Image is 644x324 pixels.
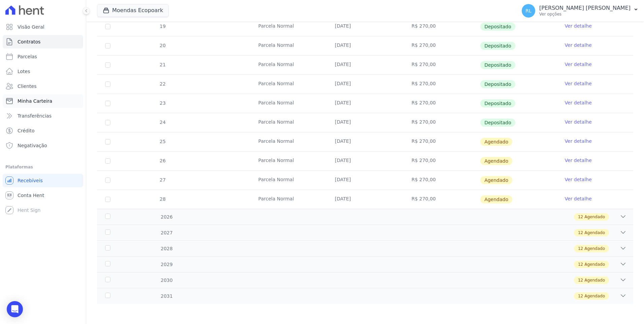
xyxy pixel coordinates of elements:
a: Recebíveis [3,174,83,187]
td: Parcela Normal [250,75,327,94]
input: Só é possível selecionar pagamentos em aberto [105,120,110,125]
a: Ver detalhe [565,61,592,68]
span: Depositado [480,119,515,127]
a: Contratos [3,35,83,48]
input: Só é possível selecionar pagamentos em aberto [105,101,110,106]
div: Open Intercom Messenger [7,301,23,317]
a: Visão Geral [3,20,83,34]
span: 26 [159,158,166,163]
span: 12 [578,277,583,283]
a: Ver detalhe [565,23,592,29]
td: [DATE] [327,94,403,113]
td: Parcela Normal [250,56,327,74]
span: 20 [159,43,166,48]
span: 12 [578,293,583,299]
span: Parcelas [18,53,37,60]
td: Parcela Normal [250,190,327,209]
span: Negativação [18,142,47,149]
a: Minha Carteira [3,94,83,108]
td: R$ 270,00 [404,171,480,190]
input: Só é possível selecionar pagamentos em aberto [105,82,110,87]
td: Parcela Normal [250,94,327,113]
span: 12 [578,214,583,220]
a: Crédito [3,124,83,137]
td: R$ 270,00 [404,113,480,132]
span: Agendado [480,138,512,146]
td: R$ 270,00 [404,190,480,209]
a: Parcelas [3,50,83,63]
span: 12 [578,246,583,252]
td: R$ 270,00 [404,152,480,170]
td: Parcela Normal [250,132,327,151]
a: Conta Hent [3,189,83,202]
span: Crédito [18,127,35,134]
a: Ver detalhe [565,119,592,125]
td: Parcela Normal [250,152,327,170]
td: [DATE] [327,152,403,170]
td: Parcela Normal [250,113,327,132]
a: Ver detalhe [565,80,592,87]
input: default [105,139,110,144]
a: Ver detalhe [565,195,592,202]
span: Depositado [480,80,515,88]
span: Recebíveis [18,177,43,184]
a: Clientes [3,79,83,93]
a: Negativação [3,139,83,152]
td: R$ 270,00 [404,75,480,94]
span: Agendado [480,195,512,203]
span: Agendado [480,157,512,165]
input: Só é possível selecionar pagamentos em aberto [105,24,110,29]
span: Visão Geral [18,24,44,30]
button: RL [PERSON_NAME] [PERSON_NAME] Ver opções [516,1,644,20]
span: Minha Carteira [18,98,52,104]
p: [PERSON_NAME] [PERSON_NAME] [539,5,631,11]
span: Agendado [584,261,605,267]
td: Parcela Normal [250,171,327,190]
input: default [105,158,110,164]
span: 23 [159,100,166,106]
a: Lotes [3,65,83,78]
span: 12 [578,261,583,267]
span: 24 [159,120,166,125]
input: default [105,177,110,183]
td: [DATE] [327,75,403,94]
td: [DATE] [327,132,403,151]
span: Depositado [480,23,515,31]
td: [DATE] [327,36,403,55]
span: 21 [159,62,166,67]
td: R$ 270,00 [404,36,480,55]
span: Transferências [18,112,52,119]
span: 28 [159,196,166,202]
td: [DATE] [327,190,403,209]
td: Parcela Normal [250,36,327,55]
span: Agendado [584,293,605,299]
a: Ver detalhe [565,176,592,183]
div: Plataformas [5,163,80,171]
td: Parcela Normal [250,17,327,36]
td: [DATE] [327,56,403,74]
span: Agendado [584,214,605,220]
a: Transferências [3,109,83,123]
span: RL [525,8,532,13]
input: default [105,197,110,202]
span: Conta Hent [18,192,44,199]
input: Só é possível selecionar pagamentos em aberto [105,43,110,48]
a: Ver detalhe [565,42,592,48]
td: R$ 270,00 [404,132,480,151]
span: Clientes [18,83,36,90]
td: [DATE] [327,171,403,190]
a: Ver detalhe [565,157,592,164]
span: Agendado [584,277,605,283]
input: Só é possível selecionar pagamentos em aberto [105,62,110,68]
td: [DATE] [327,113,403,132]
span: 12 [578,230,583,236]
button: Moendas Ecopoark [97,4,169,17]
span: 27 [159,177,166,183]
span: 19 [159,24,166,29]
a: Ver detalhe [565,99,592,106]
td: R$ 270,00 [404,56,480,74]
span: Agendado [584,230,605,236]
span: Depositado [480,61,515,69]
span: Depositado [480,99,515,107]
span: Agendado [480,176,512,184]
